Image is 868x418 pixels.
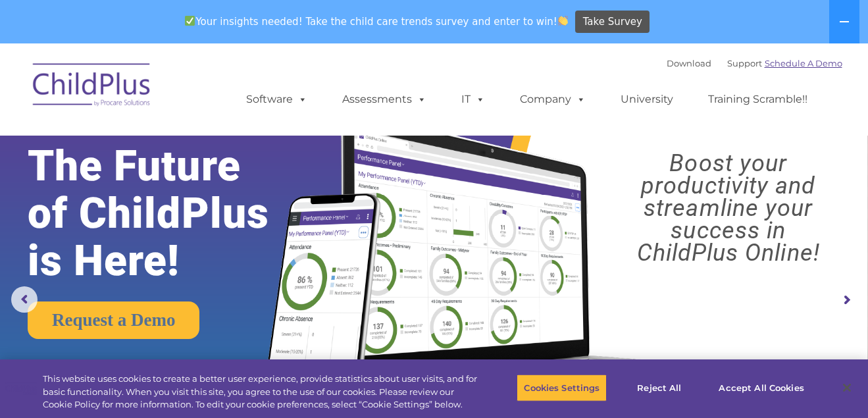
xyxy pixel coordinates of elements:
a: Software [233,86,320,113]
button: Close [832,373,861,402]
button: Reject All [618,374,700,402]
a: University [607,86,686,113]
a: Training Scramble!! [695,86,821,113]
img: 👏 [558,16,568,26]
span: Take Survey [583,11,642,34]
a: Schedule A Demo [765,58,842,68]
span: Last name [183,87,223,97]
img: ChildPlus by Procare Solutions [26,54,158,120]
img: ✅ [185,16,195,26]
rs-layer: Boost your productivity and streamline your success in ChildPlus Online! [600,152,857,264]
rs-layer: The Future of ChildPlus is Here! [28,143,305,285]
a: Download [667,58,711,68]
a: Support [727,58,762,68]
a: IT [448,86,498,113]
button: Accept All Cookies [711,374,811,402]
span: Phone number [183,141,239,151]
button: Cookies Settings [517,374,607,402]
div: This website uses cookies to create a better user experience, provide statistics about user visit... [43,373,477,411]
a: Assessments [329,86,440,113]
span: Your insights needed! Take the child care trends survey and enter to win! [180,9,574,34]
a: Company [507,86,599,113]
a: Request a Demo [28,301,199,339]
a: Take Survey [575,11,650,34]
font: | [667,58,842,68]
